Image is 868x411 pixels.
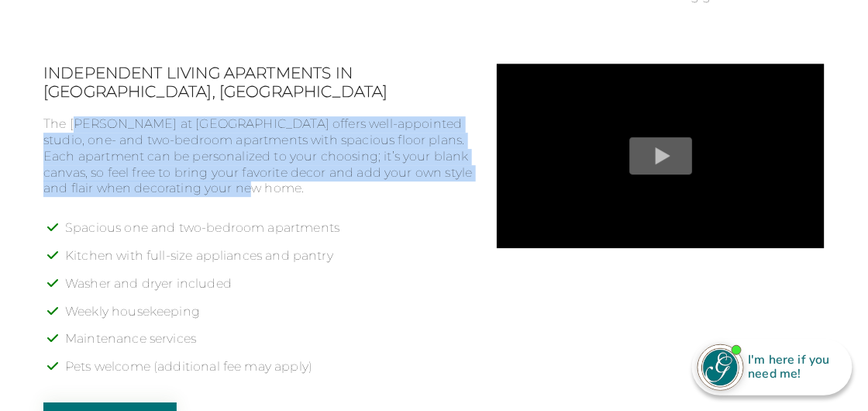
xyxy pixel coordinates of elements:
[65,220,473,248] li: Spacious one and two-bedroom apartments
[698,345,743,390] img: avatar
[65,359,473,387] li: Pets welcome (additional fee may apply)
[65,248,473,276] li: Kitchen with full-size appliances and pantry
[43,64,473,101] h2: Independent Living Apartments in [GEOGRAPHIC_DATA], [GEOGRAPHIC_DATA]
[65,276,473,304] li: Washer and dryer included
[65,304,473,332] li: Weekly housekeeping
[744,351,842,384] div: I'm here if you need me!
[65,331,473,359] li: Maintenance services
[497,64,825,248] span: Play video
[43,116,473,197] p: The [PERSON_NAME] at [GEOGRAPHIC_DATA] offers well-appointed studio, one- and two-bedroom apartme...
